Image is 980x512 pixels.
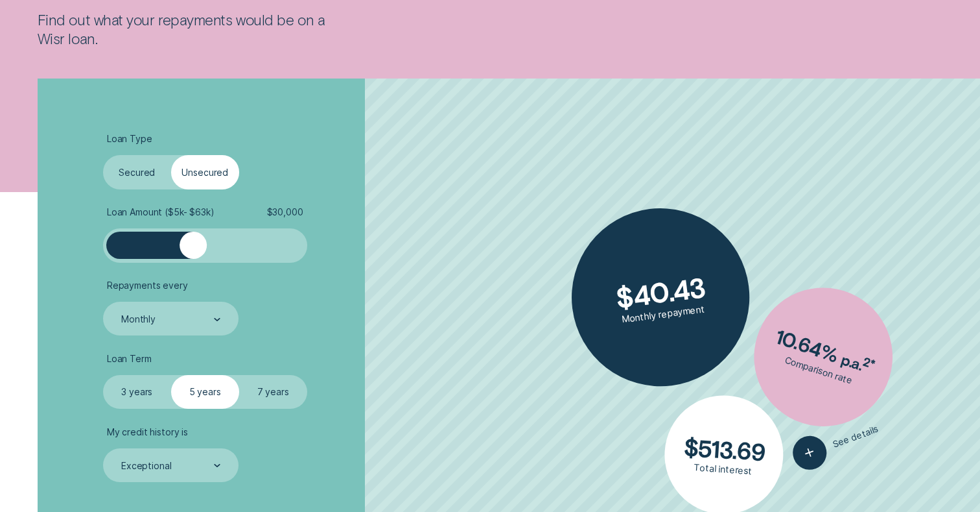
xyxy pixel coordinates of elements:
label: Unsecured [171,155,239,189]
span: My credit history is [107,426,188,438]
label: Secured [103,155,171,189]
label: 3 years [103,375,171,409]
span: $ 30,000 [267,206,303,218]
div: Monthly [121,313,156,325]
button: See details [787,412,883,474]
span: Loan Type [107,133,152,145]
div: Exceptional [121,460,171,472]
label: 7 years [239,375,307,409]
p: Find out what your repayments would be on a Wisr loan. [38,10,332,47]
span: Loan Term [107,353,152,365]
label: 5 years [171,375,239,409]
span: Repayments every [107,280,188,291]
span: Loan Amount ( $5k - $63k ) [107,206,215,218]
span: See details [831,422,879,449]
